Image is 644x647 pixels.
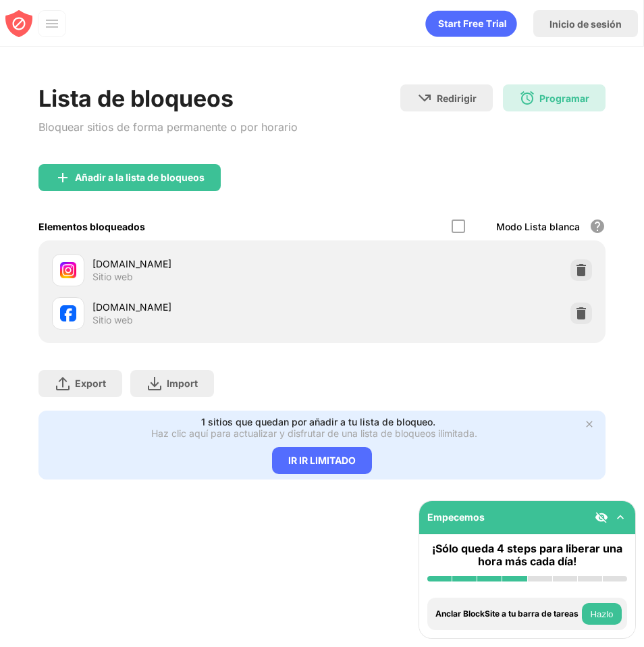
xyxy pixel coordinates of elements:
div: Anclar BlockSite a tu barra de tareas [435,609,579,619]
div: animation [425,10,517,37]
div: Lista de bloqueos [38,84,298,112]
div: ¡Sólo queda 4 steps para liberar una hora más cada día! [427,542,627,568]
div: Modo Lista blanca [496,221,580,232]
div: Empecemos [427,511,485,523]
div: Elementos bloqueados [38,221,145,232]
div: Programar [539,93,589,104]
button: Hazlo [582,603,622,625]
img: x-button.svg [584,419,595,430]
img: favicons [60,305,76,321]
img: favicons [60,262,76,278]
div: Sitio web [92,271,133,283]
div: Import [167,378,198,389]
img: eye-not-visible.svg [595,511,608,524]
div: Haz clic aquí para actualizar y disfrutar de una lista de bloqueos ilimitada. [151,428,477,439]
div: Bloquear sitios de forma permanente o por horario [38,118,298,137]
div: 1 sitios que quedan por añadir a tu lista de bloqueo. [201,416,435,428]
img: omni-setup-toggle.svg [614,511,627,524]
div: Sitio web [92,314,133,326]
div: [DOMAIN_NAME] [92,300,322,314]
div: Añadir a la lista de bloqueos [75,172,205,183]
div: Export [75,378,106,389]
div: Inicio de sesión [549,18,622,30]
div: Redirigir [437,93,477,104]
img: blocksite-icon-red.svg [5,10,32,37]
div: IR IR LIMITADO [272,447,372,474]
div: [DOMAIN_NAME] [92,257,322,271]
